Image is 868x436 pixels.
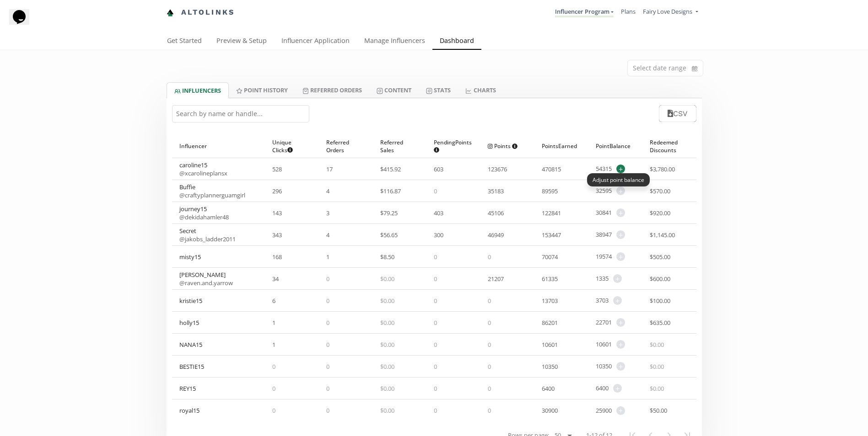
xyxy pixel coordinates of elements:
[434,340,437,349] span: 0
[326,362,329,371] span: 0
[488,253,491,261] span: 0
[542,406,558,415] span: 30900
[488,275,504,283] span: 21207
[434,406,437,415] span: 0
[179,319,199,327] div: holly15
[643,7,698,18] a: Fairy Love Designs
[179,362,204,371] div: BESTIE15
[326,319,329,327] span: 0
[488,384,491,393] span: 0
[380,340,394,349] span: $ 0.00
[179,205,229,221] div: journey15
[380,209,398,217] span: $ 79.25
[488,340,491,349] span: 0
[488,187,504,195] span: 35183
[272,362,275,371] span: 0
[650,340,664,349] span: $ 0.00
[650,297,670,305] span: $ 100.00
[596,362,612,371] span: 10350
[380,406,394,415] span: $ 0.00
[380,384,394,393] span: $ 0.00
[613,274,622,283] span: +
[179,297,202,305] div: kristie15
[179,213,229,221] a: @dekidahamler48
[488,231,504,239] span: 46949
[326,297,329,305] span: 0
[380,297,394,305] span: $ 0.00
[650,209,670,217] span: $ 920.00
[179,161,227,177] div: caroline15
[272,319,275,327] span: 1
[209,32,274,51] a: Preview & Setup
[179,235,236,243] a: @jakobs_ladder2011
[542,231,561,239] span: 153447
[434,297,437,305] span: 0
[650,406,667,415] span: $ 50.00
[692,64,697,73] svg: calendar
[326,231,329,239] span: 4
[272,231,282,239] span: 343
[167,82,229,98] a: INFLUENCERS
[179,227,236,243] div: Secret
[616,165,625,173] span: +
[458,82,503,98] a: CHARTS
[659,105,696,122] button: CSV
[596,230,612,239] span: 38947
[179,134,258,158] div: Influencer
[179,340,202,349] div: NANA15
[167,5,235,20] a: Altolinks
[179,169,227,177] a: @xcarolineplansx
[434,275,437,283] span: 0
[542,253,558,261] span: 70074
[542,134,581,158] div: Points Earned
[596,252,612,261] span: 19574
[160,32,209,51] a: Get Started
[542,297,558,305] span: 13703
[488,142,518,150] span: Points
[272,384,275,393] span: 0
[380,134,420,158] div: Referred Sales
[434,319,437,327] span: 0
[357,32,432,51] a: Manage Influencers
[272,253,282,261] span: 168
[616,230,625,239] span: +
[488,319,491,327] span: 0
[179,191,245,199] a: @craftyplannerguamgirl
[650,165,675,173] span: $ 3,780.00
[295,82,369,98] a: Referred Orders
[434,187,437,195] span: 0
[621,7,636,16] a: Plans
[9,9,38,37] iframe: chat widget
[650,275,670,283] span: $ 600.00
[272,187,282,195] span: 296
[179,384,196,393] div: REY15
[616,208,625,217] span: +
[596,208,612,217] span: 30841
[616,252,625,261] span: +
[432,32,481,51] a: Dashboard
[616,318,625,327] span: +
[272,340,275,349] span: 1
[326,165,333,173] span: 17
[380,275,394,283] span: $ 0.00
[555,7,614,17] a: Influencer Program
[488,362,491,371] span: 0
[488,297,491,305] span: 0
[596,406,612,415] span: 25900
[596,186,612,195] span: 32595
[542,165,561,173] span: 470815
[434,165,443,173] span: 603
[272,138,304,154] span: Unique Clicks
[274,32,357,51] a: Influencer Application
[272,297,275,305] span: 6
[542,362,558,371] span: 10350
[380,362,394,371] span: $ 0.00
[650,134,689,158] div: Redeemed Discounts
[616,406,625,415] span: +
[434,138,472,154] span: Pending Points
[380,187,401,195] span: $ 116.87
[179,279,233,287] a: @raven.and.yarrow
[172,105,309,122] input: Search by name or handle...
[380,231,398,239] span: $ 56.65
[542,275,558,283] span: 61335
